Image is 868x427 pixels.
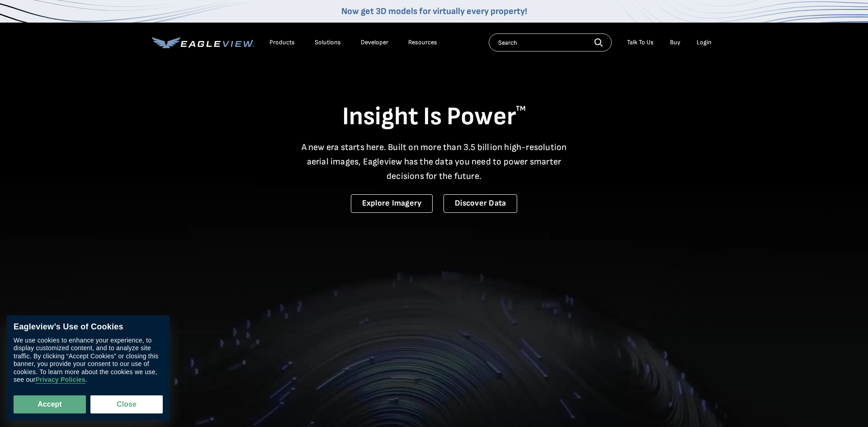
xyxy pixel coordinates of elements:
[627,38,654,47] div: Talk To Us
[35,376,85,384] a: Privacy Policies
[14,395,86,413] button: Accept
[516,104,526,113] sup: TM
[670,38,680,47] a: Buy
[296,140,572,183] p: A new era starts here. Built on more than 3.5 billion high-resolution aerial images, Eagleview ha...
[443,194,517,213] a: Discover Data
[697,38,712,47] div: Login
[361,38,388,47] a: Developer
[341,6,527,17] a: Now get 3D models for virtually every property!
[14,337,163,384] div: We use cookies to enhance your experience, to display customized content, and to analyze site tra...
[269,38,295,47] div: Products
[315,38,341,47] div: Solutions
[489,33,612,52] input: Search
[408,38,437,47] div: Resources
[152,101,716,133] h1: Insight Is Power
[14,322,163,332] div: Eagleview’s Use of Cookies
[90,395,163,413] button: Close
[351,194,433,213] a: Explore Imagery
